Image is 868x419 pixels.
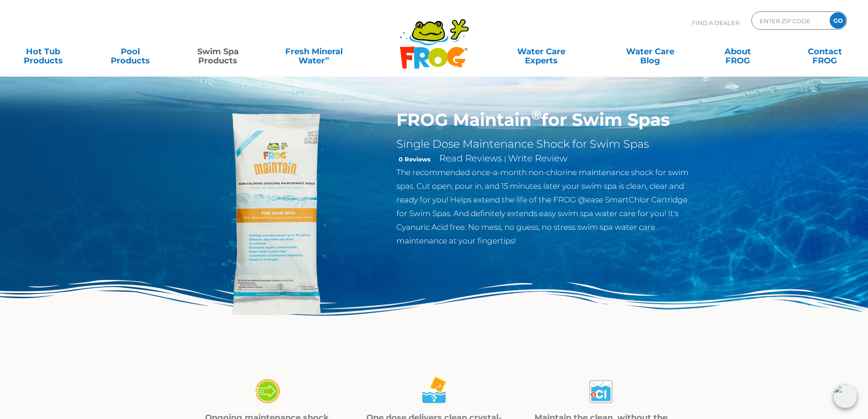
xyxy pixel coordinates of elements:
[399,155,431,163] strong: 0 Reviews
[830,12,846,29] input: GO
[97,42,164,61] a: PoolProducts
[271,42,356,61] a: Fresh MineralWater∞
[325,54,329,62] sup: ∞
[184,42,252,61] a: Swim SpaProducts
[508,153,567,164] a: Write Review
[396,137,694,151] h2: Single Dose Maintenance Shock for Swim Spas
[791,42,859,61] a: ContactFROG
[418,375,450,408] img: maintain_4-02
[692,11,740,34] p: Find A Dealer
[585,375,617,408] img: maintain_4-03
[396,109,694,130] h1: FROG Maintain for Swim Spas
[504,155,506,163] span: |
[704,42,771,61] a: AboutFROG
[251,375,283,408] img: maintain_4-01
[759,14,820,27] input: Zip Code Form
[531,107,541,123] sup: ®
[439,153,502,164] a: Read Reviews
[616,42,684,61] a: Water CareBlog
[175,109,383,318] img: ss-maintain-hero.png
[486,42,596,61] a: Water CareExperts
[833,384,857,408] img: openIcon
[396,166,694,248] p: The recommended once-a-month non-chlorine maintenance shock for swim spas. Cut open, pour in, and...
[9,42,77,61] a: Hot TubProducts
